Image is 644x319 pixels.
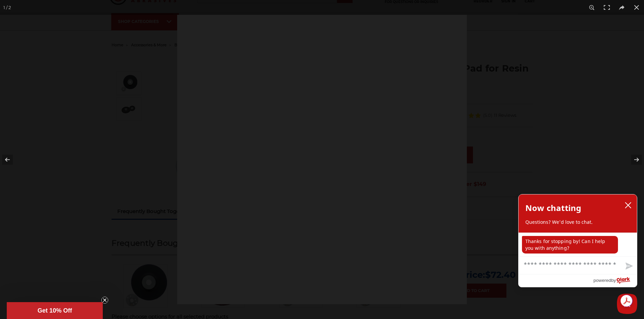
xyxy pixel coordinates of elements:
p: Thanks for stopping by! Can I help you with anything? [522,236,618,254]
div: Get 10% OffClose teaser [7,302,103,319]
h2: Now chatting [525,201,581,215]
button: Close Chatbox [617,294,637,314]
p: Questions? We'd love to chat. [525,219,630,225]
button: Send message [620,259,637,274]
button: Next (arrow right) [620,143,644,177]
span: powered [593,276,611,285]
span: by [611,276,616,285]
a: Powered by Olark [593,274,637,287]
div: olark chatbox [518,194,637,287]
button: close chatbox [623,200,634,210]
span: Get 10% Off [38,307,72,314]
div: chat [519,233,637,256]
button: Close teaser [101,297,108,303]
